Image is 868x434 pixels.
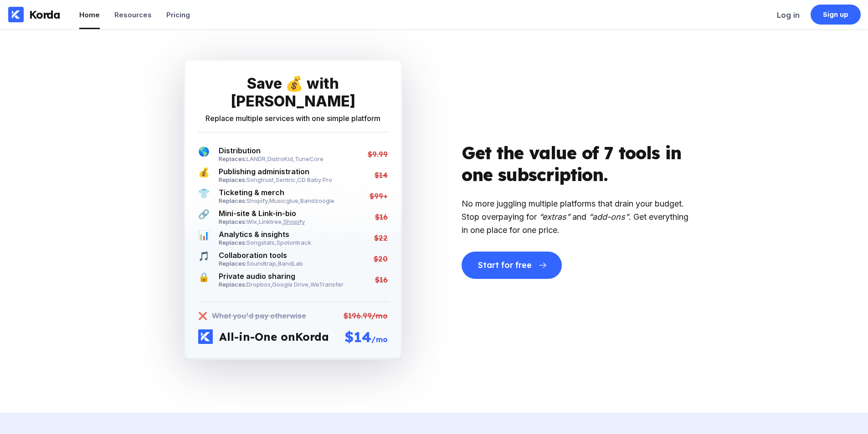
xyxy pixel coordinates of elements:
[247,260,278,267] span: Soundtrap ,
[219,330,329,343] div: Korda
[344,311,388,320] div: $196.99/mo
[247,281,272,288] span: Dropbox ,
[259,218,283,225] a: Linktree,
[277,239,311,246] a: Spotontrack
[247,239,277,246] span: Songstats ,
[247,155,267,162] span: LANDR ,
[589,212,629,222] q: add-ons
[205,114,380,123] div: Replace multiple services with one simple platform
[310,281,344,288] a: WeTransfer
[219,251,303,260] div: Collaboration tools
[198,272,210,288] span: 🔒
[198,311,207,320] div: ❌
[300,197,334,204] a: Bandzoogle
[375,275,388,284] div: $16
[219,272,344,281] div: Private audio sharing
[219,176,247,183] span: Replaces:
[198,75,388,110] div: Save 💰 with [PERSON_NAME]
[247,218,259,225] a: Wix,
[777,10,800,20] div: Log in
[247,281,272,288] a: Dropbox,
[823,10,849,19] div: Sign up
[462,252,562,279] button: Start for free
[166,10,190,19] div: Pricing
[462,142,689,186] div: Get the value of 7 tools in one subscription.
[462,197,689,237] div: No more juggling multiple platforms that drain your budget. Stop overpaying for and . Get everyth...
[219,218,247,225] span: Replaces:
[198,188,210,204] span: 👕
[198,167,210,183] span: 💰
[198,230,210,246] span: 📊
[368,150,388,159] div: $9.99
[247,197,269,204] a: Shopify,
[219,146,324,155] div: Distribution
[247,176,276,183] a: Songtrust,
[539,212,570,222] q: extras
[219,330,295,343] span: All-in-One on
[371,335,388,344] span: /mo
[79,10,100,19] div: Home
[374,254,388,263] div: $20
[247,218,259,225] span: Wix ,
[247,239,277,246] a: Songstats,
[278,260,303,267] a: BandLab
[114,10,152,19] div: Resources
[247,197,269,204] span: Shopify ,
[811,5,861,25] a: Sign up
[219,230,311,239] div: Analytics & insights
[198,146,210,162] span: 🌎
[259,218,283,225] span: Linktree ,
[219,209,305,218] div: Mini-site & Link-in-bio
[219,260,247,267] span: Replaces:
[283,218,305,225] a: Shopify
[297,176,332,183] a: CD Baby Pro
[198,209,210,225] span: 🔗
[375,212,388,222] div: $16
[269,197,300,204] a: Musicglue,
[219,281,247,288] span: Replaces:
[247,155,267,162] a: LANDR,
[374,233,388,242] div: $22
[212,311,306,320] div: What you'd pay otherwise
[344,328,388,346] div: $14
[375,171,388,180] div: $14
[247,260,278,267] a: Soundtrap,
[276,176,297,183] span: Sentric ,
[219,239,247,246] span: Replaces:
[219,188,334,197] div: Ticketing & merch
[247,176,276,183] span: Songtrust ,
[29,8,60,21] div: Korda
[267,155,295,162] a: DistroKid,
[267,155,295,162] span: DistroKid ,
[269,197,300,204] span: Musicglue ,
[295,155,324,162] a: TuneCore
[219,197,247,204] span: Replaces:
[272,281,310,288] a: Google Drive,
[219,167,332,176] div: Publishing administration
[219,155,247,162] span: Replaces:
[276,176,297,183] a: Sentric,
[370,192,388,201] div: $99+
[478,261,531,270] div: Start for free
[462,252,562,262] a: Start for free
[198,251,210,267] span: 🎵
[272,281,310,288] span: Google Drive ,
